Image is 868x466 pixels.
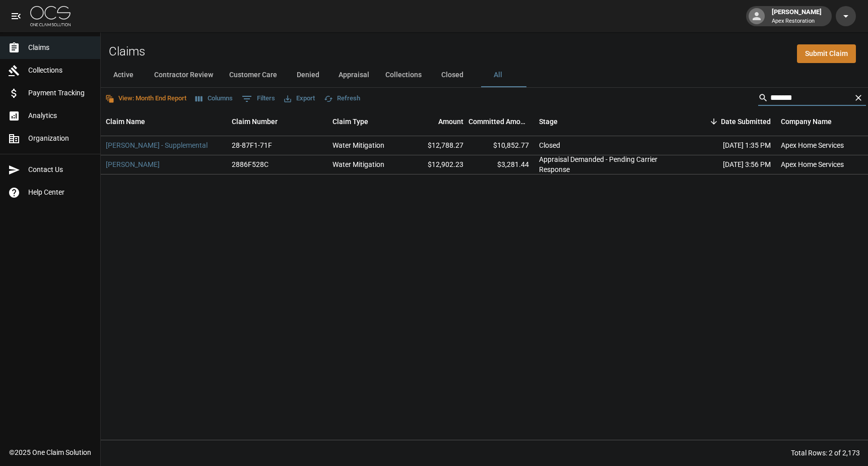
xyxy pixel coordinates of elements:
[106,140,208,150] a: [PERSON_NAME] - Supplemental
[772,17,822,26] p: Apex Restoration
[438,107,463,136] div: Amount
[430,63,475,87] button: Closed
[469,107,529,136] div: Committed Amount
[791,448,860,458] div: Total Rows: 2 of 2,173
[685,136,776,155] div: [DATE] 1:35 PM
[332,159,384,169] div: Water Mitigation
[768,7,826,25] div: [PERSON_NAME]
[851,90,866,105] button: Clear
[539,107,558,136] div: Stage
[28,187,92,198] span: Help Center
[781,140,844,150] div: Apex Home Services
[797,44,856,63] a: Submit Claim
[685,155,776,174] div: [DATE] 3:56 PM
[469,136,534,155] div: $10,852.77
[232,107,278,136] div: Claim Number
[781,107,832,136] div: Company Name
[239,91,278,107] button: Show filters
[758,90,866,108] div: Search
[327,107,403,136] div: Claim Type
[232,140,272,150] div: 28-87F1-71F
[221,63,285,87] button: Customer Care
[28,65,92,76] span: Collections
[101,107,227,136] div: Claim Name
[469,107,534,136] div: Committed Amount
[101,63,868,87] div: dynamic tabs
[403,107,469,136] div: Amount
[332,140,384,150] div: Water Mitigation
[285,63,330,87] button: Denied
[721,107,771,136] div: Date Submitted
[534,107,685,136] div: Stage
[9,447,91,457] div: © 2025 One Claim Solution
[539,140,560,150] div: Closed
[321,91,363,106] button: Refresh
[781,159,844,169] div: Apex Home Services
[101,63,146,87] button: Active
[28,42,92,53] span: Claims
[109,44,145,59] h2: Claims
[28,133,92,144] span: Organization
[227,107,327,136] div: Claim Number
[707,114,721,129] button: Sort
[539,154,680,174] div: Appraisal Demanded - Pending Carrier Response
[106,107,145,136] div: Claim Name
[106,159,160,169] a: [PERSON_NAME]
[28,164,92,175] span: Contact Us
[28,88,92,98] span: Payment Tracking
[377,63,430,87] button: Collections
[330,63,377,87] button: Appraisal
[469,155,534,174] div: $3,281.44
[6,6,26,26] button: open drawer
[103,91,189,106] button: View: Month End Report
[475,63,520,87] button: All
[403,155,469,174] div: $12,902.23
[146,63,221,87] button: Contractor Review
[28,110,92,121] span: Analytics
[332,107,368,136] div: Claim Type
[193,91,235,106] button: Select columns
[30,6,71,26] img: ocs-logo-white-transparent.png
[232,159,269,169] div: 2886F528C
[403,136,469,155] div: $12,788.27
[685,107,776,136] div: Date Submitted
[282,91,317,106] button: Export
